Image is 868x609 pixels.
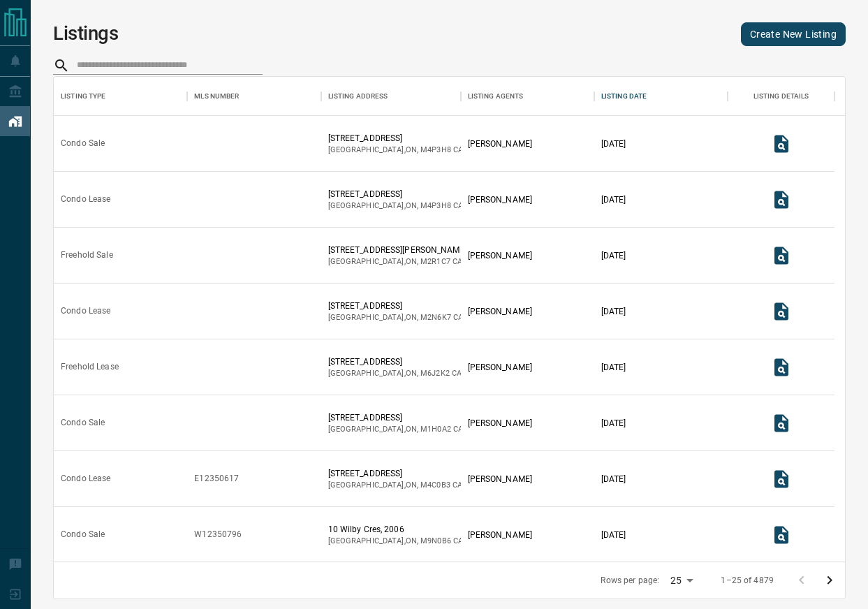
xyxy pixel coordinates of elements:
[328,536,464,547] p: [GEOGRAPHIC_DATA] , ON , CA
[420,313,451,322] span: m2n6k7
[328,77,388,116] div: Listing Address
[328,256,467,267] p: [GEOGRAPHIC_DATA] , ON , CA
[594,77,728,116] div: Listing Date
[61,77,106,116] div: Listing Type
[468,249,532,262] p: [PERSON_NAME]
[194,529,242,541] div: W12350796
[767,130,795,158] button: View Listing Details
[468,529,532,541] p: [PERSON_NAME]
[601,193,626,206] p: [DATE]
[767,465,795,493] button: View Listing Details
[468,193,532,206] p: [PERSON_NAME]
[328,200,464,212] p: [GEOGRAPHIC_DATA] , ON , CA
[61,417,105,429] div: Condo Sale
[328,132,464,145] p: [STREET_ADDRESS]
[61,138,105,149] div: Condo Sale
[601,361,626,374] p: [DATE]
[816,566,844,594] button: Go to next page
[767,186,795,214] button: View Listing Details
[328,424,464,435] p: [GEOGRAPHIC_DATA] , ON , CA
[420,536,451,545] span: m9n0b6
[328,467,463,480] p: [STREET_ADDRESS]
[61,361,119,373] div: Freehold Lease
[767,242,795,270] button: View Listing Details
[328,355,462,368] p: [STREET_ADDRESS]
[420,480,450,490] span: m4c0b3
[601,417,626,430] p: [DATE]
[728,77,834,116] div: Listing Details
[468,417,532,430] p: [PERSON_NAME]
[328,312,464,323] p: [GEOGRAPHIC_DATA] , ON , CA
[61,473,110,485] div: Condo Lease
[767,298,795,325] button: View Listing Details
[61,249,113,261] div: Freehold Sale
[328,368,462,379] p: [GEOGRAPHIC_DATA] , ON , CA
[468,138,532,150] p: [PERSON_NAME]
[601,575,659,587] p: Rows per page:
[420,145,451,154] span: m4p3h8
[601,473,626,485] p: [DATE]
[461,77,594,116] div: Listing Agents
[420,257,450,266] span: m2r1c7
[721,575,774,587] p: 1–25 of 4879
[601,305,626,318] p: [DATE]
[468,305,532,318] p: [PERSON_NAME]
[665,571,698,591] div: 25
[61,193,110,205] div: Condo Lease
[420,201,451,210] span: m4p3h8
[468,473,532,485] p: [PERSON_NAME]
[61,529,105,541] div: Condo Sale
[321,77,461,116] div: Listing Address
[601,529,626,541] p: [DATE]
[468,77,524,116] div: Listing Agents
[468,361,532,374] p: [PERSON_NAME]
[767,521,795,549] button: View Listing Details
[328,411,464,424] p: [STREET_ADDRESS]
[54,77,187,116] div: Listing Type
[420,425,451,434] span: m1h0a2
[328,523,464,536] p: 10 Wilby Cres, 2006
[328,300,464,312] p: [STREET_ADDRESS]
[741,22,846,46] a: Create New Listing
[601,249,626,262] p: [DATE]
[328,188,464,200] p: [STREET_ADDRESS]
[328,480,463,491] p: [GEOGRAPHIC_DATA] , ON , CA
[194,473,239,485] div: E12350617
[53,22,119,45] h1: Listings
[767,409,795,437] button: View Listing Details
[767,353,795,381] button: View Listing Details
[420,369,450,378] span: m6j2k2
[187,77,321,116] div: MLS Number
[601,138,626,150] p: [DATE]
[601,77,647,116] div: Listing Date
[753,77,809,116] div: Listing Details
[328,145,464,156] p: [GEOGRAPHIC_DATA] , ON , CA
[61,305,110,317] div: Condo Lease
[194,77,239,116] div: MLS Number
[328,244,467,256] p: [STREET_ADDRESS][PERSON_NAME]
